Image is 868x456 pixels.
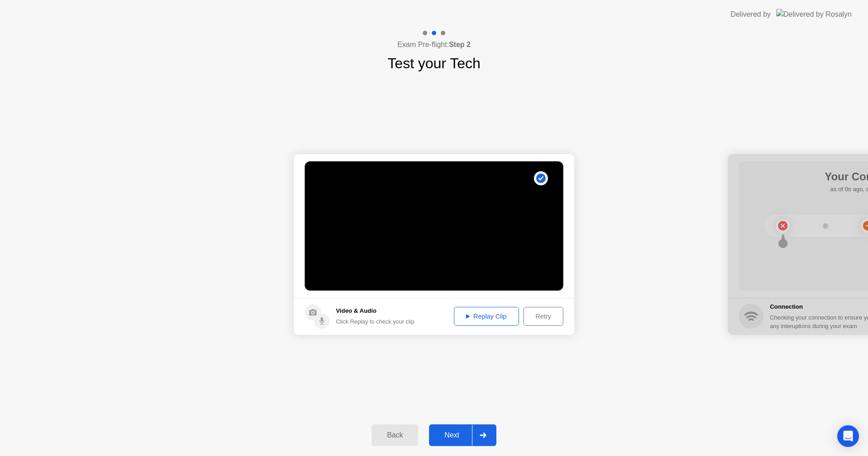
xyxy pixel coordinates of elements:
h4: Exam Pre-flight: [397,39,471,50]
h1: Test your Tech [387,52,481,74]
div: Replay Clip [457,313,516,320]
div: Click Replay to check your clip [336,317,415,326]
b: Step 2 [449,41,471,48]
button: Retry [524,307,563,326]
div: Next [432,431,472,439]
img: Delivered by Rosalyn [776,9,852,19]
div: Delivered by [731,9,771,20]
button: Back [372,424,418,446]
div: Retry [527,313,560,320]
div: Back [374,431,415,439]
button: Replay Clip [454,307,519,326]
button: Next [429,424,496,446]
div: Open Intercom Messenger [837,425,859,447]
h5: Video & Audio [336,306,415,315]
